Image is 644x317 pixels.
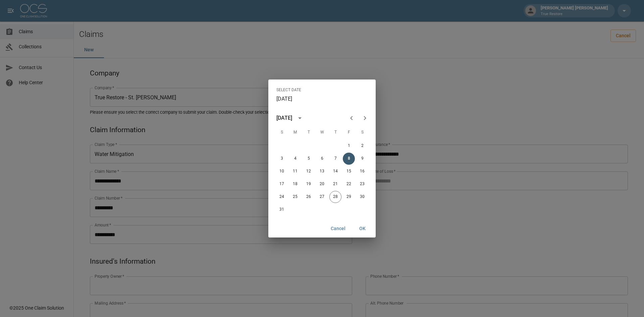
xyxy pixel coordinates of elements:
[276,126,288,139] span: Sunday
[356,165,368,177] button: 16
[303,165,315,177] button: 12
[356,191,368,203] button: 30
[289,191,301,203] button: 25
[329,165,341,177] button: 14
[327,222,349,235] button: Cancel
[316,178,328,190] button: 20
[345,111,358,125] button: Previous month
[276,204,288,216] button: 31
[356,153,368,165] button: 9
[343,178,355,190] button: 22
[343,126,355,139] span: Friday
[329,191,341,203] button: 28
[289,178,301,190] button: 18
[289,126,301,139] span: Monday
[303,178,315,190] button: 19
[358,111,372,125] button: Next month
[329,153,341,165] button: 7
[294,112,306,124] button: calendar view is open, switch to year view
[329,126,341,139] span: Thursday
[303,126,315,139] span: Tuesday
[316,126,328,139] span: Wednesday
[276,165,288,177] button: 10
[316,153,328,165] button: 6
[276,153,288,165] button: 3
[356,126,368,139] span: Saturday
[316,191,328,203] button: 27
[316,165,328,177] button: 13
[276,191,288,203] button: 24
[276,114,292,122] div: [DATE]
[329,178,341,190] button: 21
[276,85,301,96] span: Select date
[356,178,368,190] button: 23
[343,153,355,165] button: 8
[276,178,288,190] button: 17
[343,165,355,177] button: 15
[343,191,355,203] button: 29
[352,222,373,235] button: OK
[303,191,315,203] button: 26
[303,153,315,165] button: 5
[343,140,355,152] button: 1
[289,153,301,165] button: 4
[289,165,301,177] button: 11
[276,96,292,102] h4: [DATE]
[356,140,368,152] button: 2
